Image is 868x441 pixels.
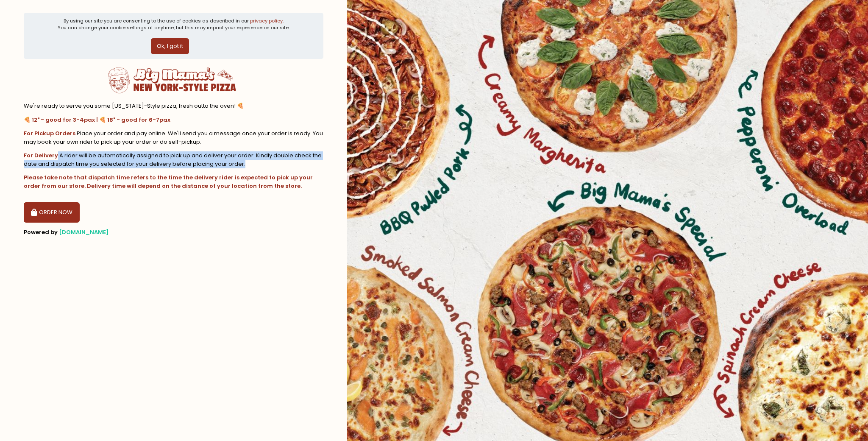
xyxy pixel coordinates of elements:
b: Please take note that dispatch time refers to the time the delivery rider is expected to pick up ... [24,173,313,190]
b: For Delivery [24,151,58,159]
b: For Pickup Orders [24,129,75,137]
div: Place your order and pay online. We'll send you a message once your order is ready. You may book ... [24,129,323,146]
button: Ok, I got it [151,38,189,54]
div: Powered by [24,228,323,237]
button: ORDER NOW [24,202,80,223]
a: privacy policy. [250,17,284,24]
b: 🍕 12" - good for 3-4pax | 🍕 18" - good for 6-7pax [24,116,170,124]
a: [DOMAIN_NAME] [59,228,109,236]
div: A rider will be automatically assigned to pick up and deliver your order. Kindly double check the... [24,151,323,168]
div: We're ready to serve you some [US_STATE]-Style pizza, fresh outta the oven! 🍕 [24,102,323,110]
img: Big Mama's Pizza [108,64,236,96]
div: By using our site you are consenting to the use of cookies as described in our You can change you... [58,17,289,31]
